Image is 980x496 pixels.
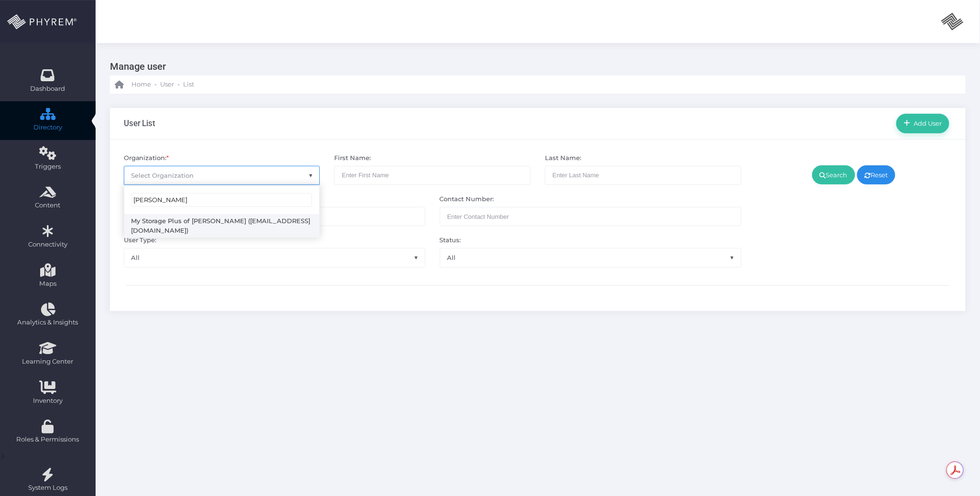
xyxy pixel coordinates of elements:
[440,194,494,204] label: Contact Number:
[183,80,194,89] span: List
[545,166,741,185] input: Enter Last Name
[6,357,89,367] span: Learning Center
[6,240,89,249] span: Connectivity
[176,80,181,89] li: -
[131,172,194,179] span: Select Organization
[6,318,89,327] span: Analytics & Insights
[857,165,896,184] a: Reset
[160,75,174,94] a: User
[160,80,174,89] span: User
[124,248,425,267] span: All
[334,166,531,185] input: Enter First Name
[6,396,89,406] span: Inventory
[6,123,89,132] span: Directory
[124,248,425,267] span: All
[440,236,461,245] label: Status:
[812,165,855,184] a: Search
[6,483,89,493] span: System Logs
[124,236,157,245] label: User Type:
[124,214,320,237] li: My Storage Plus of [PERSON_NAME] ([EMAIL_ADDRESS][DOMAIN_NAME])
[131,80,151,89] span: Home
[39,279,56,289] span: Maps
[440,248,741,267] span: All
[110,57,958,75] h3: Manage user
[183,75,194,94] a: List
[440,207,741,226] input: Maximum of 10 digits required
[115,75,151,94] a: Home
[6,162,89,172] span: Triggers
[124,119,156,128] h3: User List
[31,84,65,94] span: Dashboard
[6,201,89,210] span: Content
[334,153,371,163] label: First Name:
[440,248,741,267] span: All
[153,80,158,89] li: -
[6,435,89,444] span: Roles & Permissions
[911,119,942,127] span: Add User
[124,153,169,163] label: Organization:
[896,114,949,133] a: Add User
[545,153,581,163] label: Last Name:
